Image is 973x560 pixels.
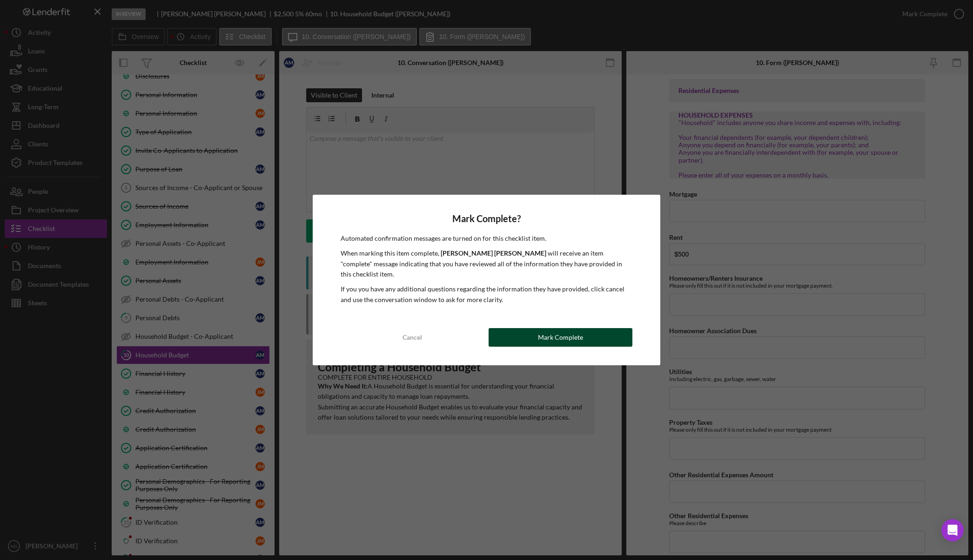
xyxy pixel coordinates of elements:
p: When marking this item complete, will receive an item "complete" message indicating that you have... [341,248,632,279]
p: Automated confirmation messages are turned on for this checklist item. [341,233,632,244]
div: Cancel [403,328,422,347]
button: Cancel [341,328,484,347]
h4: Mark Complete? [341,213,632,224]
button: Mark Complete [489,328,632,347]
b: [PERSON_NAME] [PERSON_NAME] [441,249,546,257]
div: Mark Complete [538,328,583,347]
div: Open Intercom Messenger [941,519,964,541]
p: If you you have any additional questions regarding the information they have provided, click canc... [341,284,632,305]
